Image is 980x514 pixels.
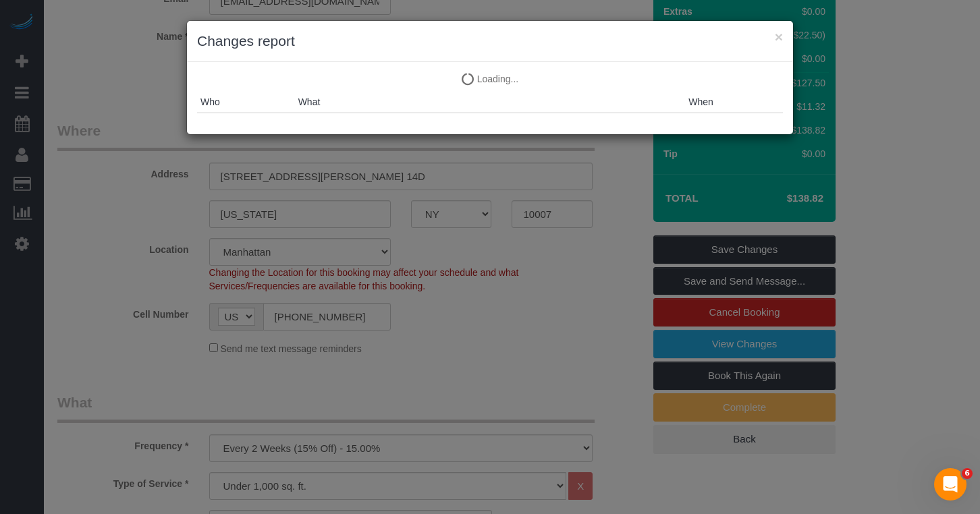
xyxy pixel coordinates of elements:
sui-modal: Changes report [187,21,793,134]
th: Who [197,92,295,113]
p: Loading... [197,72,783,86]
th: When [685,92,783,113]
span: 6 [962,468,973,479]
th: What [295,92,686,113]
iframe: Intercom live chat [934,468,967,501]
button: × [775,30,783,44]
h3: Changes report [197,31,783,51]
